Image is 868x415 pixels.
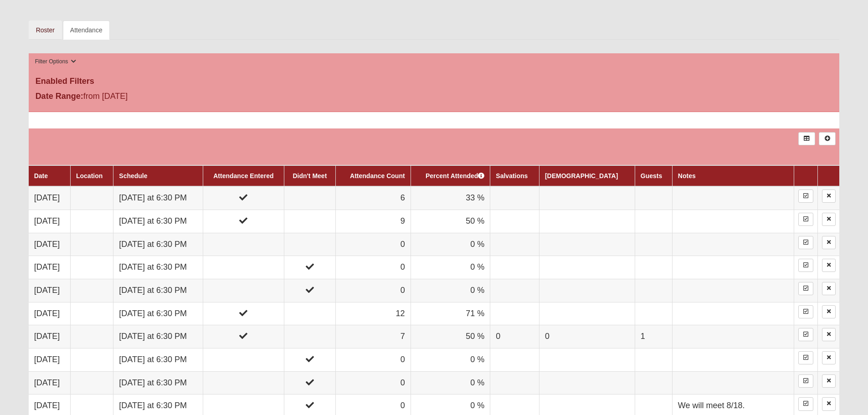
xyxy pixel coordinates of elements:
[335,279,411,302] td: 0
[539,165,635,186] th: [DEMOGRAPHIC_DATA]
[335,233,411,256] td: 0
[635,165,672,186] th: Guests
[335,348,411,372] td: 0
[335,325,411,348] td: 7
[29,210,71,233] td: [DATE]
[29,279,71,302] td: [DATE]
[36,77,833,87] h4: Enabled Filters
[29,186,71,210] td: [DATE]
[34,172,48,179] a: Date
[411,348,490,372] td: 0 %
[29,90,299,105] div: from [DATE]
[539,325,635,348] td: 0
[490,325,539,348] td: 0
[798,190,813,203] a: Enter Attendance
[113,348,203,372] td: [DATE] at 6:30 PM
[29,256,71,279] td: [DATE]
[29,20,62,40] a: Roster
[822,374,836,388] a: Delete
[213,172,273,179] a: Attendance Entered
[293,172,327,179] a: Didn't Meet
[29,325,71,348] td: [DATE]
[411,325,490,348] td: 50 %
[411,256,490,279] td: 0 %
[411,233,490,256] td: 0 %
[32,57,79,67] button: Filter Options
[635,325,672,348] td: 1
[822,397,836,410] a: Delete
[411,186,490,210] td: 33 %
[335,302,411,325] td: 12
[798,328,813,341] a: Enter Attendance
[113,371,203,395] td: [DATE] at 6:30 PM
[411,302,490,325] td: 71 %
[822,190,836,203] a: Delete
[411,210,490,233] td: 50 %
[113,210,203,233] td: [DATE] at 6:30 PM
[113,256,203,279] td: [DATE] at 6:30 PM
[411,279,490,302] td: 0 %
[822,282,836,295] a: Delete
[490,165,539,186] th: Salvations
[113,279,203,302] td: [DATE] at 6:30 PM
[29,233,71,256] td: [DATE]
[678,172,696,179] a: Notes
[335,256,411,279] td: 0
[29,371,71,395] td: [DATE]
[76,172,103,179] a: Location
[119,172,147,179] a: Schedule
[29,302,71,325] td: [DATE]
[798,305,813,318] a: Enter Attendance
[798,132,815,145] a: Export to Excel
[822,351,836,364] a: Delete
[798,351,813,364] a: Enter Attendance
[113,302,203,325] td: [DATE] at 6:30 PM
[822,236,836,249] a: Delete
[798,397,813,410] a: Enter Attendance
[822,259,836,272] a: Delete
[113,325,203,348] td: [DATE] at 6:30 PM
[798,282,813,295] a: Enter Attendance
[350,172,405,179] a: Attendance Count
[335,371,411,395] td: 0
[798,374,813,388] a: Enter Attendance
[113,233,203,256] td: [DATE] at 6:30 PM
[822,328,836,341] a: Delete
[819,132,836,145] a: Alt+N
[36,90,83,102] label: Date Range:
[822,305,836,318] a: Delete
[798,236,813,249] a: Enter Attendance
[798,259,813,272] a: Enter Attendance
[29,348,71,372] td: [DATE]
[411,371,490,395] td: 0 %
[798,213,813,226] a: Enter Attendance
[113,186,203,210] td: [DATE] at 6:30 PM
[335,186,411,210] td: 6
[426,172,484,179] a: Percent Attended
[63,20,110,40] a: Attendance
[822,213,836,226] a: Delete
[335,210,411,233] td: 9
